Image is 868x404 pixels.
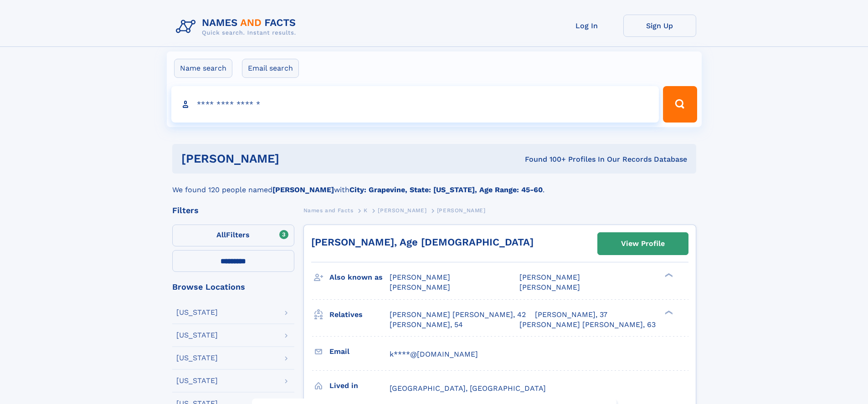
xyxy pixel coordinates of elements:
[272,185,334,194] b: [PERSON_NAME]
[171,86,659,123] input: search input
[329,344,390,359] h3: Email
[176,332,218,339] div: [US_STATE]
[176,354,218,362] div: [US_STATE]
[364,207,368,214] span: K
[181,153,402,164] h1: [PERSON_NAME]
[172,174,696,195] div: We found 120 people named with .
[535,310,607,320] a: [PERSON_NAME], 37
[378,207,426,214] span: [PERSON_NAME]
[663,86,697,123] button: Search Button
[172,206,294,215] div: Filters
[390,320,463,330] a: [PERSON_NAME], 54
[176,309,218,316] div: [US_STATE]
[621,233,665,254] div: View Profile
[364,205,368,216] a: K
[390,283,450,291] span: [PERSON_NAME]
[519,273,580,281] span: [PERSON_NAME]
[390,384,546,393] span: [GEOGRAPHIC_DATA], [GEOGRAPHIC_DATA]
[176,377,218,384] div: [US_STATE]
[390,273,450,281] span: [PERSON_NAME]
[216,230,226,239] span: All
[242,59,299,78] label: Email search
[519,283,580,291] span: [PERSON_NAME]
[329,307,390,322] h3: Relatives
[623,15,696,37] a: Sign Up
[311,236,534,248] a: [PERSON_NAME], Age [DEMOGRAPHIC_DATA]
[663,309,673,315] div: ❯
[303,205,354,216] a: Names and Facts
[598,233,688,255] a: View Profile
[519,320,656,330] a: [PERSON_NAME] [PERSON_NAME], 63
[550,15,623,37] a: Log In
[172,283,294,291] div: Browse Locations
[437,207,486,214] span: [PERSON_NAME]
[174,59,232,78] label: Name search
[402,154,687,164] div: Found 100+ Profiles In Our Records Database
[172,15,303,39] img: Logo Names and Facts
[378,205,426,216] a: [PERSON_NAME]
[390,310,526,320] a: [PERSON_NAME] [PERSON_NAME], 42
[172,225,294,246] label: Filters
[663,272,673,278] div: ❯
[329,270,390,285] h3: Also known as
[329,378,390,394] h3: Lived in
[349,185,543,194] b: City: Grapevine, State: [US_STATE], Age Range: 45-60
